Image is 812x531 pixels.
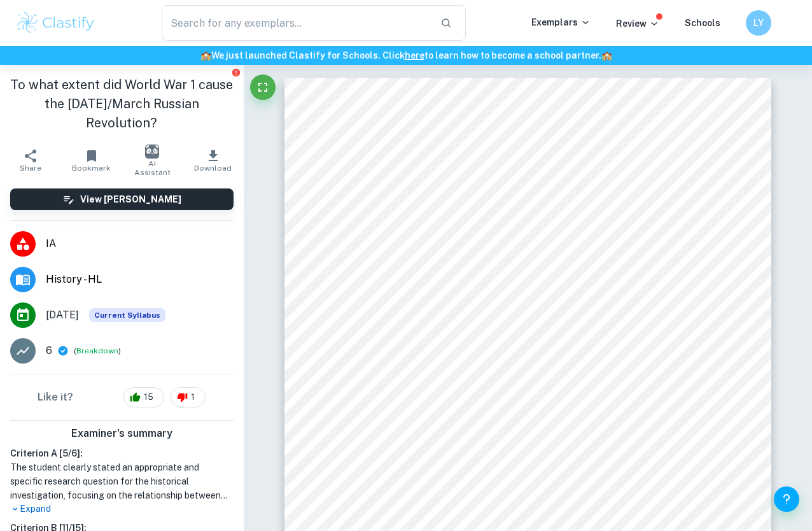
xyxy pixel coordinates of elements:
span: ( ) [74,345,121,357]
p: 6 [46,343,52,358]
span: 15 [137,391,160,404]
p: Exemplars [531,15,591,29]
button: Bookmark [61,143,122,178]
div: 1 [171,387,206,407]
p: Review [616,17,659,31]
button: Fullscreen [250,74,276,100]
span: Download [194,164,232,173]
span: Share [20,164,41,173]
span: [DATE] [46,308,79,323]
span: History - HL [46,272,234,287]
h1: To what extent did World War 1 cause the [DATE]/March Russian Revolution? [10,75,234,132]
button: Help and Feedback [774,486,799,512]
span: IA [46,236,234,251]
button: Download [183,143,244,178]
span: 🏫 [601,50,612,60]
span: Word count: 2176 [343,250,426,260]
span: 1 [184,391,202,404]
h6: We just launched Clastify for Schools. Click to learn how to become a school partner. [3,48,809,62]
button: AI Assistant [122,143,183,178]
span: <To what extent did World War 1 [350,140,704,165]
span: cause the [DATE]/March [357,172,627,197]
h6: View [PERSON_NAME] [80,192,181,206]
span: Current Syllabus [89,308,165,322]
p: Expand [10,502,234,516]
div: This exemplar is based on the current syllabus. Feel free to refer to it for inspiration/ideas wh... [89,308,165,322]
button: Report issue [232,67,241,77]
h6: Examiner's summary [5,426,239,441]
div: 15 [123,387,164,407]
input: Search for any exemplars... [162,5,431,41]
a: Schools [685,18,720,28]
img: Clastify logo [15,10,96,36]
span: Russian Revolution?= [411,204,644,229]
h6: Like it? [38,390,73,405]
span: Bookmark [72,164,111,173]
img: AI Assistant [145,145,159,159]
button: LY [746,10,771,36]
a: here [405,50,424,60]
h6: LY [752,16,766,30]
span: 🏫 [200,50,211,60]
h1: The student clearly stated an appropriate and specific research question for the historical inves... [10,460,234,502]
h6: Criterion A [ 5 / 6 ]: [10,446,234,460]
span: AI Assistant [129,159,175,177]
button: View [PERSON_NAME] [10,188,234,210]
button: Breakdown [76,345,118,357]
